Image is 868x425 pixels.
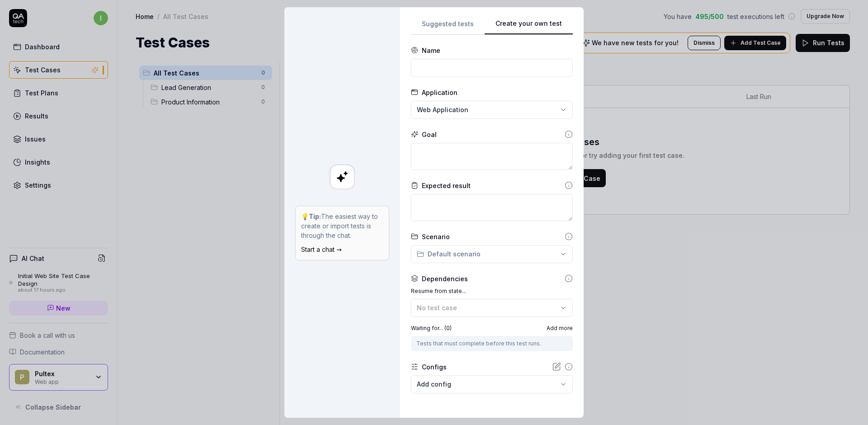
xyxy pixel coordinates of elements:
label: Resume from state... [411,287,573,295]
span: Web Application [417,105,468,114]
div: Application [422,88,458,97]
div: Configs [422,362,447,372]
button: Web Application [411,101,573,119]
span: Add more [547,324,573,332]
button: Default scenario [411,245,573,263]
button: No test case [411,299,573,317]
button: Advanced [411,404,573,415]
p: 💡 The easiest way to create or import tests is through the chat. [301,212,383,240]
div: Goal [422,130,437,139]
div: Default scenario [417,249,481,259]
div: Advanced [425,404,573,415]
div: Expected result [422,181,471,190]
div: Name [422,46,440,55]
div: Dependencies [422,274,468,283]
strong: Tip: [309,212,321,220]
button: Suggested tests [411,19,485,35]
button: Create your own test [485,19,573,35]
div: Scenario [422,232,450,241]
a: Start a chat → [301,246,342,253]
span: No test case [417,304,457,312]
div: Tests that must complete before this test runs. [416,340,567,348]
label: Waiting for... ( 0 ) [411,324,452,332]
